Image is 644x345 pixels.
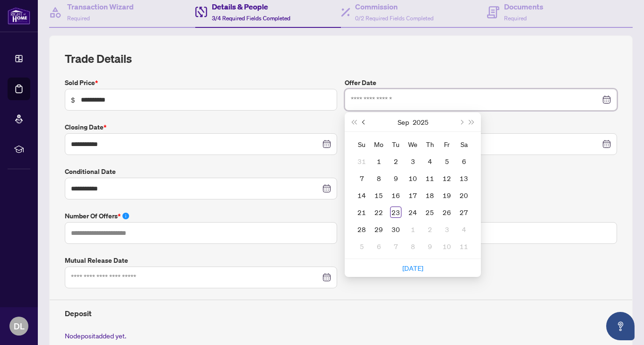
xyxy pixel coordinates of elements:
div: 10 [407,172,418,184]
th: Mo [370,136,387,153]
h4: Documents [504,1,543,12]
div: 22 [373,207,384,218]
td: 2025-09-23 [387,204,404,221]
td: 2025-09-10 [404,170,421,187]
td: 2025-09-18 [421,187,438,204]
div: 13 [458,172,470,184]
label: Firm Date [345,122,617,132]
td: 2025-10-02 [421,221,438,238]
div: 5 [441,155,453,167]
div: 9 [424,241,435,252]
td: 2025-09-21 [353,204,370,221]
span: Required [504,15,527,22]
span: No deposit added yet. [65,331,126,340]
div: 1 [373,155,384,167]
td: 2025-10-04 [455,221,472,238]
label: Offer Date [345,78,617,88]
img: logo [8,7,30,25]
label: Mutual Release Date [65,255,337,266]
div: 10 [441,241,453,252]
label: Sold Price [65,78,337,88]
div: 11 [424,172,435,184]
td: 2025-09-08 [370,170,387,187]
th: Su [353,136,370,153]
span: $ [71,95,75,105]
span: Required [67,15,90,22]
td: 2025-09-29 [370,221,387,238]
td: 2025-10-09 [421,238,438,255]
td: 2025-09-19 [438,187,455,204]
span: DL [14,319,25,333]
label: Conditional Date [65,166,337,177]
div: 27 [458,207,470,218]
button: Last year (Control + left) [348,112,359,131]
div: 31 [356,155,367,167]
div: 20 [458,190,470,201]
div: 9 [390,172,401,184]
td: 2025-09-05 [438,153,455,170]
h4: Deposit [65,308,617,319]
td: 2025-09-24 [404,204,421,221]
a: [DATE] [402,264,423,272]
td: 2025-09-11 [421,170,438,187]
td: 2025-09-22 [370,204,387,221]
th: Tu [387,136,404,153]
td: 2025-10-10 [438,238,455,255]
button: Next month (PageDown) [456,112,466,131]
div: 29 [373,224,384,235]
div: 5 [356,241,367,252]
td: 2025-09-09 [387,170,404,187]
span: 3/4 Required Fields Completed [212,15,290,22]
td: 2025-10-03 [438,221,455,238]
td: 2025-09-27 [455,204,472,221]
th: We [404,136,421,153]
td: 2025-10-11 [455,238,472,255]
td: 2025-09-01 [370,153,387,170]
div: 2 [424,224,435,235]
div: 3 [441,224,453,235]
th: Sa [455,136,472,153]
div: 21 [356,207,367,218]
th: Th [421,136,438,153]
div: 1 [407,224,418,235]
div: 28 [356,224,367,235]
span: info-circle [122,213,129,219]
td: 2025-08-31 [353,153,370,170]
div: 7 [390,241,401,252]
div: 3 [407,155,418,167]
div: 7 [356,172,367,184]
div: 14 [356,190,367,201]
span: 0/2 Required Fields Completed [355,15,434,22]
div: 8 [373,172,384,184]
div: 16 [390,190,401,201]
label: Closing Date [65,122,337,132]
td: 2025-09-20 [455,187,472,204]
div: 15 [373,190,384,201]
div: 4 [458,224,470,235]
button: Next year (Control + right) [467,112,477,131]
div: 23 [390,207,401,218]
td: 2025-10-06 [370,238,387,255]
h2: Trade Details [65,51,617,66]
h4: Transaction Wizard [67,1,134,12]
td: 2025-09-15 [370,187,387,204]
button: Previous month (PageUp) [359,112,369,131]
td: 2025-09-28 [353,221,370,238]
td: 2025-09-14 [353,187,370,204]
td: 2025-09-25 [421,204,438,221]
label: Exclusive [345,166,617,177]
button: Choose a month [398,112,409,131]
td: 2025-09-03 [404,153,421,170]
div: 2 [390,155,401,167]
div: 8 [407,241,418,252]
div: 6 [458,155,470,167]
td: 2025-09-12 [438,170,455,187]
td: 2025-09-07 [353,170,370,187]
label: Number of offers [65,211,337,221]
div: 17 [407,190,418,201]
h4: Commission [355,1,434,12]
td: 2025-09-26 [438,204,455,221]
td: 2025-10-08 [404,238,421,255]
div: 19 [441,190,453,201]
div: 18 [424,190,435,201]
